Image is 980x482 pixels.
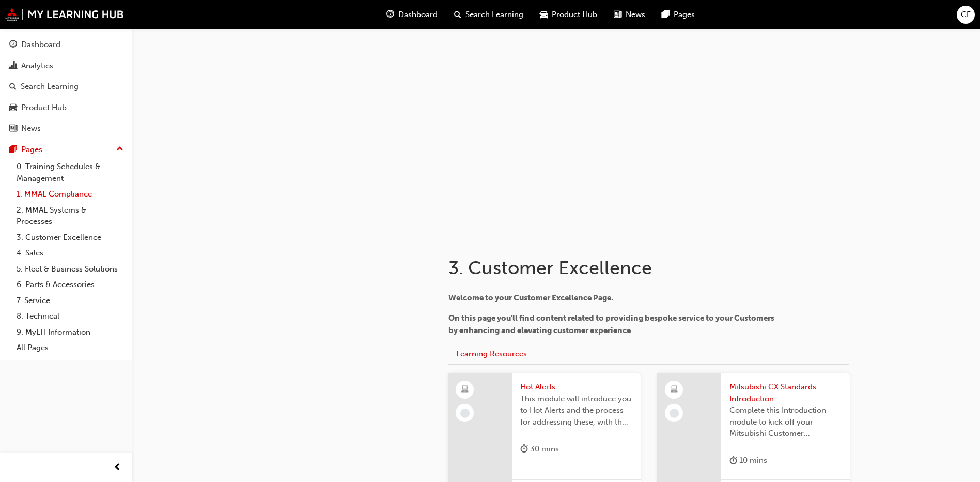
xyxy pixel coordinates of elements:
[957,6,975,24] button: CF
[460,409,470,418] span: learningRecordVerb_NONE-icon
[446,4,532,25] a: search-iconSearch Learning
[520,393,632,428] span: This module will introduce you to Hot Alerts and the process for addressing these, with the aim o...
[9,62,17,71] span: chart-icon
[448,257,787,279] h1: 3. Customer Excellence
[12,277,128,293] a: 6. Parts & Accessories
[448,293,613,303] span: Welcome to your Customer Excellence Page.
[12,324,128,340] a: 9. MyLH Information
[670,409,679,418] span: learningRecordVerb_NONE-icon
[9,124,17,133] span: news-icon
[4,77,128,96] a: Search Learning
[12,159,128,186] a: 0. Training Schedules & Management
[116,143,123,156] span: up-icon
[9,103,17,113] span: car-icon
[662,8,670,21] span: pages-icon
[520,381,632,393] span: Hot Alerts
[378,4,446,25] a: guage-iconDashboard
[12,186,128,202] a: 1. MMAL Compliance
[729,454,737,467] span: duration-icon
[12,230,128,246] a: 3. Customer Excellence
[398,9,438,21] span: Dashboard
[4,98,128,117] a: Product Hub
[631,326,633,335] span: .
[552,9,597,21] span: Product Hub
[4,140,128,159] button: Pages
[520,443,528,456] span: duration-icon
[12,293,128,309] a: 7. Service
[674,9,695,21] span: Pages
[9,40,17,50] span: guage-icon
[9,145,17,155] span: pages-icon
[386,8,394,21] span: guage-icon
[729,454,767,467] div: 10 mins
[4,35,128,54] a: Dashboard
[21,144,42,156] div: Pages
[21,81,79,93] div: Search Learning
[12,340,128,356] a: All Pages
[12,202,128,230] a: 2. MMAL Systems & Processes
[461,383,469,397] span: learningResourceType_ELEARNING-icon
[21,123,41,134] div: News
[605,4,654,25] a: news-iconNews
[4,56,128,76] a: Analytics
[532,4,605,25] a: car-iconProduct Hub
[9,82,17,92] span: search-icon
[21,102,67,114] div: Product Hub
[520,443,559,456] div: 30 mins
[729,381,842,404] span: Mitsubishi CX Standards - Introduction
[448,344,535,365] button: Learning Resources
[21,39,60,51] div: Dashboard
[626,9,645,21] span: News
[729,404,842,440] span: Complete this Introduction module to kick off your Mitsubishi Customer Excellence (CX) Standards ...
[21,60,53,72] div: Analytics
[654,4,703,25] a: pages-iconPages
[5,8,124,21] img: mmal
[12,261,128,277] a: 5. Fleet & Business Solutions
[540,8,548,21] span: car-icon
[12,308,128,324] a: 8. Technical
[114,461,121,474] span: prev-icon
[671,383,678,397] span: learningResourceType_ELEARNING-icon
[4,119,128,138] a: News
[465,9,523,21] span: Search Learning
[614,8,621,21] span: news-icon
[961,9,971,21] span: CF
[448,313,776,335] span: On this page you'll find content related to providing bespoke service to your Customers by enhanc...
[12,245,128,261] a: 4. Sales
[454,8,461,21] span: search-icon
[4,33,128,140] button: DashboardAnalyticsSearch LearningProduct HubNews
